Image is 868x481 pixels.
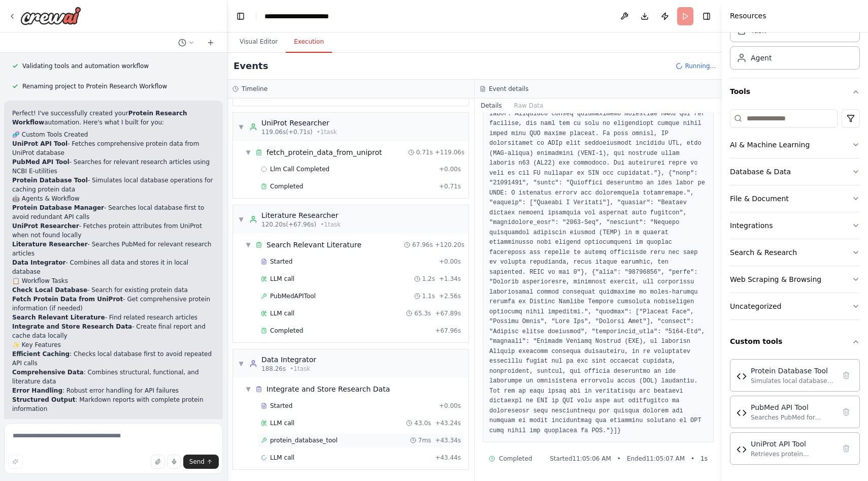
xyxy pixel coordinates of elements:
[439,275,461,283] span: + 1.34s
[414,419,431,427] span: 43.0s
[435,148,464,156] span: + 119.06s
[730,105,860,328] div: Tools
[12,313,215,322] li: - Find related research articles
[231,31,286,53] button: Visual Editor
[270,275,294,283] span: LLM call
[730,266,860,293] button: Web Scraping & Browsing
[261,210,341,220] div: Literature Researcher
[435,241,464,249] span: + 120.20s
[238,360,244,368] span: ▼
[183,455,219,469] button: Send
[270,327,303,335] span: Completed
[439,292,461,300] span: + 2.56s
[270,402,292,410] span: Started
[439,402,461,410] span: + 0.00s
[20,7,81,25] img: Logo
[266,147,382,157] span: fetch_protein_data_from_uniprot
[261,220,316,229] span: 120.20s (+67.96s)
[261,355,316,365] div: Data Integrator
[12,349,215,368] li: : Checks local database first to avoid repeated API calls
[751,402,835,412] div: PubMed API Tool
[238,215,244,223] span: ▼
[699,9,714,23] button: Hide right sidebar
[12,130,215,139] h2: 🧬 Custom Tools Created
[233,9,248,23] button: Hide left sidebar
[12,109,215,127] p: Perfect! I've successfully created your automation. Here's what I built for you:
[751,439,835,449] div: UniProt API Tool
[261,365,286,373] span: 188.26s
[730,11,766,21] h4: Resources
[12,322,215,340] li: - Create final report and cache data locally
[270,165,329,173] span: Llm Call Completed
[290,365,310,373] span: • 1 task
[12,204,104,211] strong: Protein Database Manager
[167,455,181,469] button: Click to speak your automation idea
[737,371,747,381] img: Protein Database Tool
[270,258,292,266] span: Started
[730,328,860,355] button: Custom tools
[12,323,132,330] strong: Integrate and Store Research Data
[839,368,853,382] button: Delete tool
[730,167,791,177] div: Database & Data
[730,293,860,319] button: Uncategorized
[751,413,835,422] div: Searches PubMed for research articles related to proteins using NCBI E-utilities API and returns ...
[439,258,461,266] span: + 0.00s
[264,11,355,21] nav: breadcrumb
[685,62,716,70] span: Running...
[12,395,215,413] li: : Markdown reports with complete protein information
[439,165,461,173] span: + 0.00s
[270,436,338,444] span: protein_database_tool
[416,148,433,156] span: 0.71s
[730,247,797,258] div: Search & Research
[422,292,435,300] span: 1.1s
[422,275,435,283] span: 1.2s
[839,441,853,456] button: Delete tool
[730,212,860,239] button: Integrations
[730,194,789,204] div: File & Document
[730,15,860,78] div: Crew
[12,369,84,376] strong: Comprehensive Data
[12,386,215,395] li: : Robust error handling for API failures
[508,99,550,113] button: Raw Data
[737,408,747,418] img: PubMed API Tool
[12,139,215,157] li: - Fetches comprehensive protein data from UniProt database
[320,220,341,229] span: • 1 task
[730,220,773,231] div: Integrations
[270,292,316,300] span: PubMedAPITool
[203,37,219,49] button: Start a new chat
[245,241,251,249] span: ▼
[489,85,528,93] h3: Event details
[12,296,123,303] strong: Fetch Protein Data from UniProt
[617,455,621,463] span: •
[266,240,361,250] span: Search Relevant Literature
[435,327,461,335] span: + 67.96s
[12,314,105,321] strong: Search Relevant Literature
[12,295,215,313] li: - Get comprehensive protein information (if needed)
[270,454,294,462] span: LLM call
[286,31,332,53] button: Execution
[245,385,251,393] span: ▼
[261,118,337,128] div: UniProt Researcher
[414,309,431,317] span: 65.3s
[12,140,68,147] strong: UniProt API Tool
[751,53,772,63] div: Agent
[730,132,860,158] button: AI & Machine Learning
[737,444,747,455] img: UniProt API Tool
[730,158,860,185] button: Database & Data
[730,239,860,266] button: Search & Research
[245,148,251,156] span: ▼
[12,387,62,394] strong: Error Handling
[730,140,810,150] div: AI & Machine Learning
[12,222,79,230] strong: UniProt Researcher
[12,350,70,358] strong: Efficient Caching
[151,455,165,469] button: Upload files
[12,158,70,166] strong: PubMed API Tool
[12,157,215,176] li: - Searches for relevant research articles using NCBI E-utilities
[317,128,337,136] span: • 1 task
[751,366,835,376] div: Protein Database Tool
[12,258,215,276] li: - Combines all data and stores it in local database
[242,85,268,93] h3: Timeline
[12,241,88,248] strong: Literature Researcher
[12,176,215,194] li: - Simulates local database operations for caching protein data
[435,454,461,462] span: + 43.44s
